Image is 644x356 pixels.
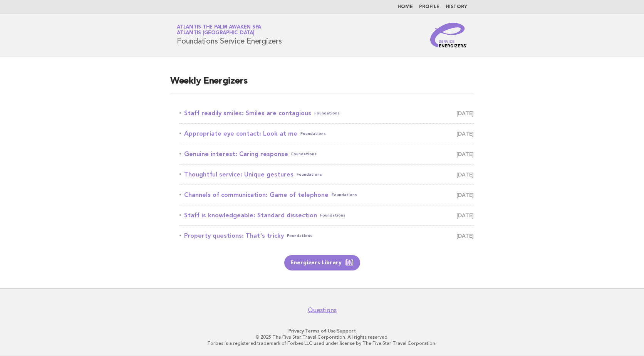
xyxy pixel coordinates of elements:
[179,230,474,241] a: Property questions: That's trickyFoundations [DATE]
[177,25,261,35] a: Atlantis The Palm Awaken SpaAtlantis [GEOGRAPHIC_DATA]
[397,5,413,9] a: Home
[456,128,474,139] span: [DATE]
[179,210,474,221] a: Staff is knowledgeable: Standard dissectionFoundations [DATE]
[337,328,356,334] a: Support
[430,23,467,47] img: Service Energizers
[308,306,337,314] a: Questions
[332,190,357,200] span: Foundations
[177,31,255,36] span: Atlantis [GEOGRAPHIC_DATA]
[177,25,282,45] h1: Foundations Service Energizers
[305,328,336,334] a: Terms of Use
[456,149,474,160] span: [DATE]
[456,210,474,221] span: [DATE]
[446,5,467,9] a: History
[297,169,322,180] span: Foundations
[300,128,326,139] span: Foundations
[419,5,439,9] a: Profile
[456,108,474,119] span: [DATE]
[456,230,474,241] span: [DATE]
[179,190,474,200] a: Channels of communication: Game of telephoneFoundations [DATE]
[179,149,474,160] a: Genuine interest: Caring responseFoundations [DATE]
[287,230,312,241] span: Foundations
[86,334,558,340] p: © 2025 The Five Star Travel Corporation. All rights reserved.
[179,169,474,180] a: Thoughtful service: Unique gesturesFoundations [DATE]
[179,108,474,119] a: Staff readily smiles: Smiles are contagiousFoundations [DATE]
[288,328,304,334] a: Privacy
[456,190,474,200] span: [DATE]
[86,340,558,346] p: Forbes is a registered trademark of Forbes LLC used under license by The Five Star Travel Corpora...
[291,149,317,160] span: Foundations
[170,75,474,94] h2: Weekly Energizers
[456,169,474,180] span: [DATE]
[320,210,345,221] span: Foundations
[284,255,360,270] a: Energizers Library
[314,108,340,119] span: Foundations
[179,128,474,139] a: Appropriate eye contact: Look at meFoundations [DATE]
[86,328,558,334] p: · ·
